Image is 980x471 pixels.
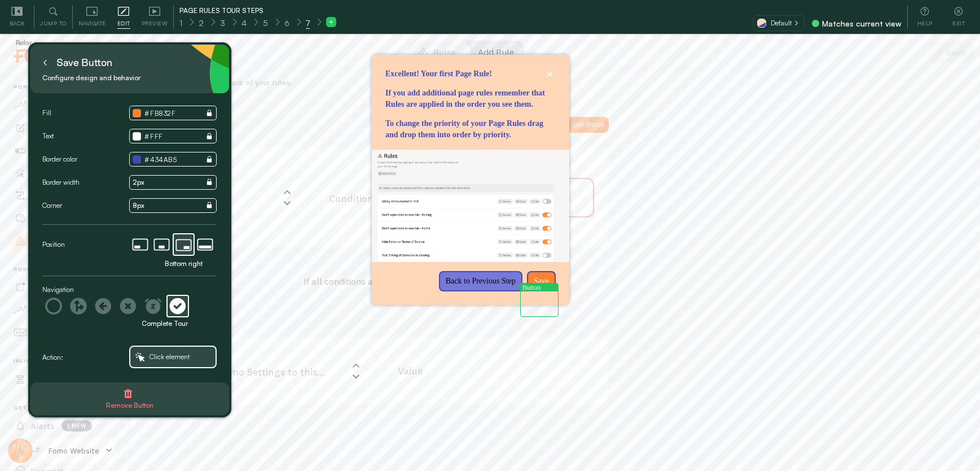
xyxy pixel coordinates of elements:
[7,321,123,344] a: Opt-In
[385,88,556,110] p: If you add additional page rules remember that Rules are applied in the order you see them.
[14,357,123,365] span: Inline
[321,178,456,217] label: Condition
[14,404,123,412] span: Get Help
[7,415,123,437] a: Alerts 1 new
[14,84,123,91] span: Pop-ups
[7,276,123,299] a: Push
[157,306,609,323] h2: Rule
[12,37,68,66] img: fomo-relay-logo-orange.svg
[385,68,556,80] p: Excellent! Your first Page Rule!
[439,271,522,291] button: Back to Previous Step
[390,351,594,391] label: Value
[172,351,376,391] label: Change Fomo Settings to this... (set/show)
[385,118,556,141] p: To change the priority of your Page Rules drag and drop them into order by priority.
[544,68,556,80] button: close,
[7,185,123,207] a: Flows beta
[7,117,123,139] a: Settings
[157,78,496,88] div: Used to help keep track of your rules.
[446,276,516,287] p: Back to Previous Step
[14,266,123,273] span: Push
[41,437,117,464] a: Fomo Website
[7,162,123,185] a: Events
[49,444,102,457] span: Fomo Website
[304,276,463,287] h4: If all conditions are met, apply this rule
[61,420,92,431] span: 1 new
[552,117,609,133] button: add condition
[7,94,123,117] a: Dashboard
[372,55,569,305] div: Excellent! Your first Page Rule! If you add additional page rules remember that Rules are applied...
[7,139,123,162] a: Notifications
[172,178,307,217] label: If ...
[7,207,123,230] a: Theme
[7,230,123,252] a: Rules
[30,420,55,431] span: Alerts
[7,299,123,321] a: Push Data
[7,368,123,391] a: Inline
[534,276,549,287] p: Save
